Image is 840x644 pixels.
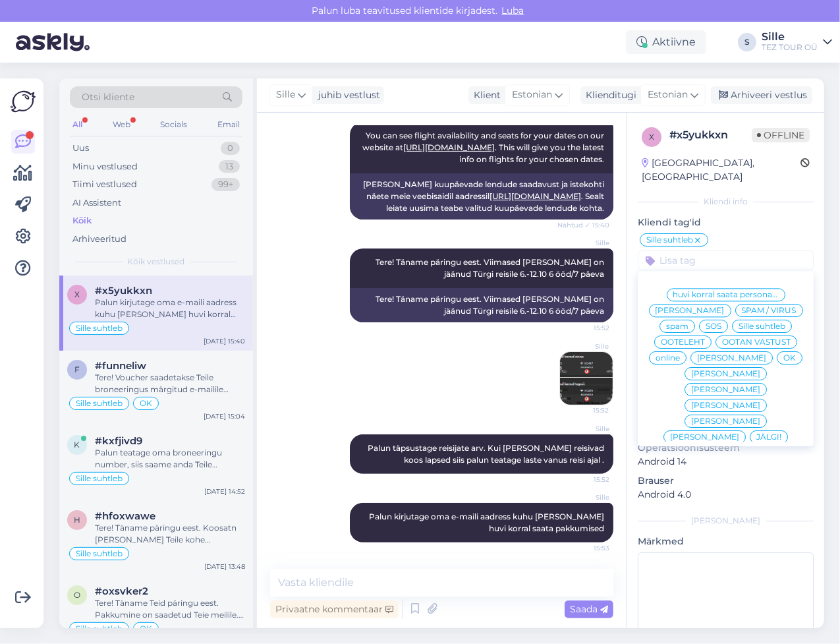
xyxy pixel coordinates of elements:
span: Sille suhtleb [646,236,693,244]
div: Uus [72,142,89,155]
span: OOTAN VASTUST [722,338,791,346]
div: Privaatne kommentaar [270,600,399,618]
div: 13 [219,160,240,173]
span: huvi korral saata personaalse pakkumise. [673,291,779,299]
div: Klient [468,88,501,102]
span: [PERSON_NAME] [691,386,760,394]
span: #hfoxwawe [95,510,155,522]
div: Klienditugi [580,88,636,102]
span: OK [140,399,152,407]
span: Sille suhtleb [739,322,785,330]
span: h [74,515,80,525]
span: SOS [706,322,721,330]
p: Brauser [638,474,814,488]
img: Attachment [560,352,613,405]
span: x [649,132,654,142]
p: Android 4.0 [638,488,814,502]
span: Sille [560,238,609,248]
span: #kxfjivd9 [95,435,142,447]
span: 15:53 [560,543,609,553]
div: TEZ TOUR OÜ [762,42,818,53]
div: Sille [762,32,818,42]
div: [DATE] 14:52 [204,486,245,496]
span: 15:52 [560,323,609,333]
div: 0 [221,142,240,155]
img: Askly Logo [11,89,36,114]
span: SPAM / VIRUS [742,307,797,314]
div: Tere! Täname päringu eest. Viimased [PERSON_NAME] on jäänud Türgi reisile 6.-12.10 6 ööd/7 päeva [350,288,613,322]
div: [DATE] 15:40 [204,336,245,346]
span: Sille suhtleb [76,399,123,407]
span: [PERSON_NAME] [697,354,766,362]
div: Aktiivne [626,30,706,54]
span: #oxsvker2 [95,585,148,597]
span: x [74,289,80,299]
input: Lisa tag [638,250,814,270]
div: Email [215,116,242,133]
div: Web [110,116,133,133]
span: Sille suhtleb [76,475,123,483]
div: [PERSON_NAME] kuupäevade lendude saadavust ja istekohti näete meie veebisaidil aadressil . Sealt ... [350,173,613,220]
div: Minu vestlused [72,160,138,173]
span: o [74,590,80,600]
div: Tere! Voucher saadetakse Teile broneeringus märgitud e-mailile umber 4-5 päeva enne reisi [95,372,245,395]
div: AI Assistent [72,196,121,210]
span: Sille [559,341,609,351]
div: Arhiveeritud [72,233,126,246]
span: Estonian [512,88,552,102]
span: OK [783,354,796,362]
p: Android 14 [638,455,814,469]
p: Kliendi tag'id [638,216,814,229]
span: 15:52 [559,405,609,415]
div: S [738,33,756,51]
span: Sille suhtleb [76,550,123,558]
a: SilleTEZ TOUR OÜ [762,32,832,53]
div: [DATE] 13:48 [204,562,245,571]
div: Kõik [72,214,92,227]
div: Arhiveeri vestlus [711,86,812,104]
span: Luba [498,5,528,16]
span: Offline [752,128,810,142]
span: online [656,354,680,362]
span: 15:52 [560,475,609,484]
a: [URL][DOMAIN_NAME] [490,191,581,201]
div: Tere! Täname Teid päringu eest. Pakkumine on saadetud Teie meilile. Jään ootama Teie peatset vast... [95,597,245,621]
span: #x5yukkxn [95,285,152,297]
span: You can see flight availability and seats for your dates on our website at . This will give you t... [362,131,606,164]
span: [PERSON_NAME] [691,417,760,425]
span: Saada [570,603,608,615]
span: Palun täpsustage reisijate arv. Kui [PERSON_NAME] reisivad koos lapsed siis palun teatage laste v... [368,443,606,465]
span: Palun kirjutage oma e-maili aadress kuhu [PERSON_NAME] huvi korral saata pakkumised [369,512,606,533]
div: All [70,116,85,133]
span: Kõik vestlused [128,256,185,268]
span: [PERSON_NAME] [656,307,725,314]
div: Palun teatage oma broneeringu number, siis saame anda Teile täpseima vastuse. [95,447,245,471]
div: Tiimi vestlused [72,178,137,191]
div: Socials [157,116,190,133]
span: Sille suhtleb [76,625,123,633]
span: k [74,440,80,450]
a: [URL][DOMAIN_NAME] [403,142,495,152]
div: 99+ [211,178,240,191]
span: Otsi kliente [82,90,134,104]
span: Sille [560,424,609,434]
span: #funneliw [95,360,146,372]
div: [PERSON_NAME] [638,515,814,527]
span: OK [140,625,152,633]
div: Palun kirjutage oma e-maili aadress kuhu [PERSON_NAME] huvi korral saata pakkumised [95,297,245,320]
span: [PERSON_NAME] [691,370,760,378]
span: [PERSON_NAME] [691,401,760,409]
span: Estonian [648,88,688,102]
div: [DATE] 15:04 [204,411,245,421]
p: Märkmed [638,535,814,548]
span: Sille [560,492,609,502]
div: [GEOGRAPHIC_DATA], [GEOGRAPHIC_DATA] [642,156,800,184]
span: f [74,365,80,374]
span: Sille [276,88,295,102]
div: # x5yukkxn [669,127,752,143]
span: [PERSON_NAME] [670,433,739,441]
span: JÄLGI! [756,433,781,441]
div: juhib vestlust [313,88,380,102]
span: Tere! Täname päringu eest. Viimased [PERSON_NAME] on jäänud Türgi reisile 6.-12.10 6 ööd/7 päeva [376,257,606,279]
span: spam [666,322,688,330]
